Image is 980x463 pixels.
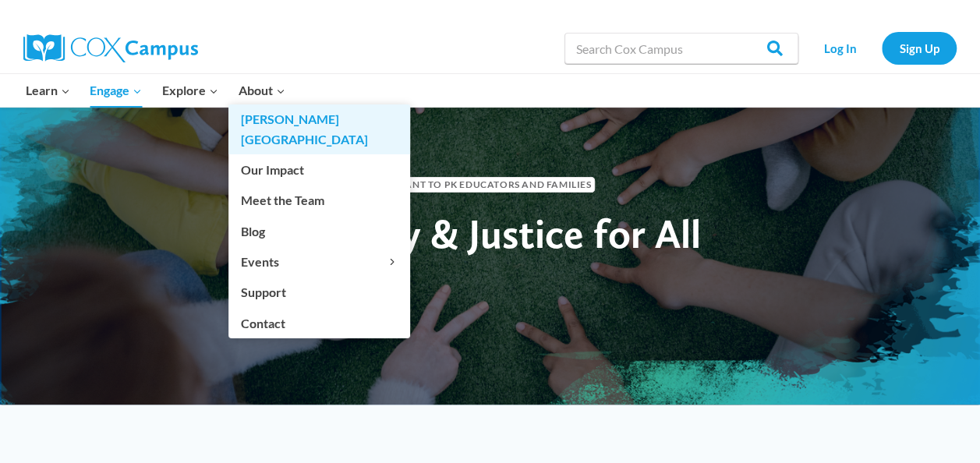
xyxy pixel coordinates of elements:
button: Child menu of Explore [152,74,228,107]
button: Child menu of About [228,74,295,107]
a: Meet the Team [228,186,410,215]
a: Sign Up [882,32,957,64]
button: Child menu of Learn [16,74,80,107]
a: Contact [228,308,410,338]
span: Literacy & Justice for All [279,209,701,258]
input: Search Cox Campus [564,33,798,64]
a: Blog [228,216,410,246]
button: Child menu of Engage [80,74,153,107]
a: Log In [806,32,874,64]
a: [PERSON_NAME][GEOGRAPHIC_DATA] [228,104,410,154]
a: Support [228,277,410,307]
a: Our Impact [228,155,410,185]
button: Child menu of Events [228,247,410,277]
img: Cox Campus [23,34,198,62]
span: Infant to PK Educators and Families [385,177,596,192]
nav: Primary Navigation [16,74,295,107]
nav: Secondary Navigation [806,32,957,64]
